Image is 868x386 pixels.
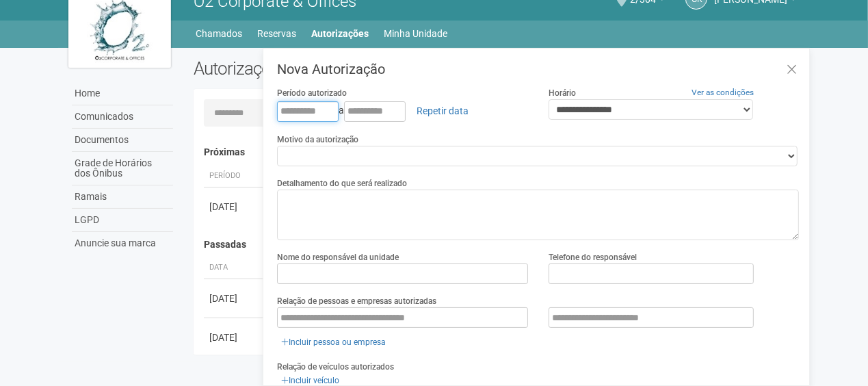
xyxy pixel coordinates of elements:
[72,105,173,129] a: Comunicados
[204,165,265,188] th: Período
[72,185,173,209] a: Ramais
[277,177,407,190] label: Detalhamento do que será realizado
[204,147,790,157] h4: Próximas
[277,99,528,123] div: a
[312,24,369,43] a: Autorizações
[209,200,260,214] div: [DATE]
[277,335,390,350] a: Incluir pessoa ou empresa
[277,87,347,99] label: Período autorizado
[204,257,265,279] th: Data
[196,24,243,43] a: Chamados
[277,251,399,263] label: Nome do responsável da unidade
[277,62,799,76] h3: Nova Autorização
[277,133,358,146] label: Motivo da autorização
[209,331,260,344] div: [DATE]
[194,58,486,79] h2: Autorizações
[692,88,754,97] a: Ver as condições
[204,240,790,250] h4: Passadas
[72,82,173,105] a: Home
[209,292,260,305] div: [DATE]
[72,232,173,255] a: Anuncie sua marca
[72,152,173,185] a: Grade de Horários dos Ônibus
[384,24,448,43] a: Minha Unidade
[72,129,173,152] a: Documentos
[277,295,436,307] label: Relação de pessoas e empresas autorizadas
[549,251,637,263] label: Telefone do responsável
[408,99,477,123] a: Repetir data
[549,87,576,99] label: Horário
[277,361,394,373] label: Relação de veículos autorizados
[72,209,173,232] a: LGPD
[258,24,297,43] a: Reservas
